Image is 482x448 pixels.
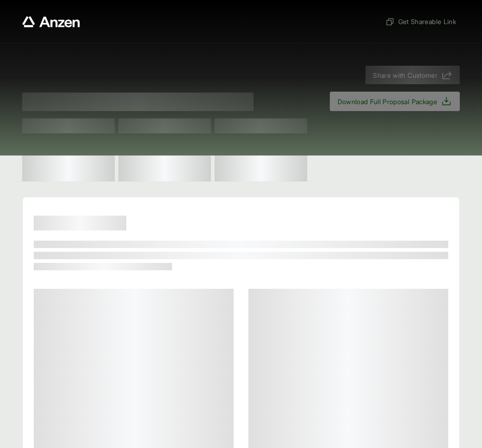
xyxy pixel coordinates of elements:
[118,118,211,133] span: Test
[22,118,115,133] span: Test
[385,17,456,26] span: Get Shareable Link
[373,70,438,80] span: Share with Customer
[22,16,80,27] a: Anzen website
[382,13,460,30] button: Get Shareable Link
[22,93,253,111] span: Proposal for
[215,118,307,133] span: Test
